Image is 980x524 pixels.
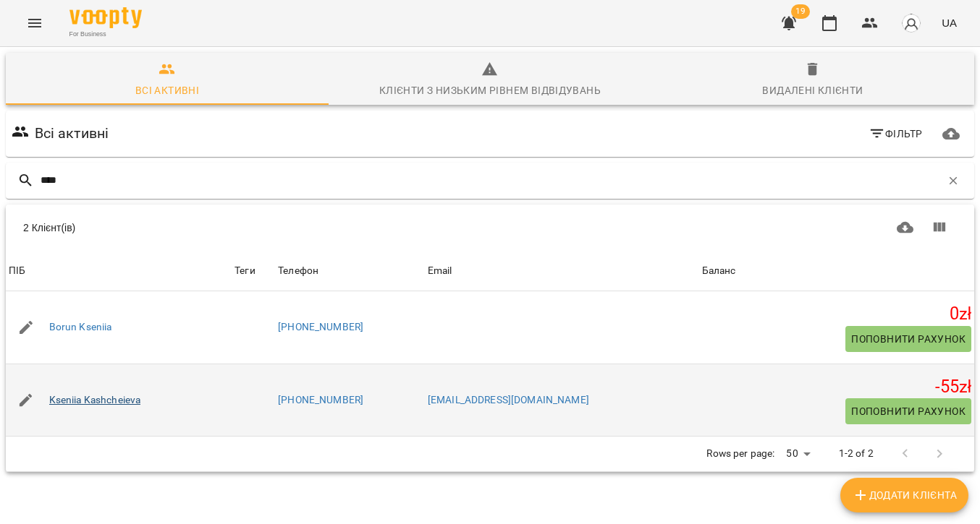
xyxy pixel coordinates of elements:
[922,210,957,245] button: Показати колонки
[942,15,957,30] span: UA
[49,393,141,408] a: Kseniia Kashcheieva
[706,447,774,461] p: Rows per page:
[791,4,810,19] span: 19
[702,262,736,280] div: Sort
[428,262,696,280] span: Email
[840,478,968,512] button: Додати клієнта
[702,262,736,280] div: Баланс
[69,30,142,39] span: For Business
[863,121,929,147] button: Фільтр
[235,262,272,280] div: Теги
[762,82,863,99] div: Видалені клієнти
[702,303,971,325] h5: 0 zł
[278,262,318,280] div: Sort
[6,205,974,251] div: Table Toolbar
[23,220,482,235] div: 2 Клієнт(ів)
[901,13,921,33] img: avatar_s.png
[9,262,25,280] div: Sort
[851,330,966,348] span: Поповнити рахунок
[9,262,229,280] span: ПІБ
[851,403,966,420] span: Поповнити рахунок
[17,6,52,40] button: Menu
[9,262,25,280] div: ПІБ
[936,9,963,36] button: UA
[845,326,971,352] button: Поповнити рахунок
[278,262,318,280] div: Телефон
[845,398,971,424] button: Поповнити рахунок
[839,447,874,461] p: 1-2 of 2
[69,7,142,28] img: Voopty Logo
[49,320,112,335] a: Borun Kseniia
[852,486,957,504] span: Додати клієнта
[702,376,971,398] h5: -55 zł
[35,122,109,145] h6: Всі активні
[135,82,199,99] div: Всі активні
[278,394,363,405] a: [PHONE_NUMBER]
[428,394,589,405] a: [EMAIL_ADDRESS][DOMAIN_NAME]
[702,262,971,280] span: Баланс
[278,262,422,280] span: Телефон
[888,210,923,245] button: Завантажити CSV
[428,262,452,280] div: Sort
[278,321,363,332] a: [PHONE_NUMBER]
[869,125,923,142] span: Фільтр
[379,82,601,99] div: Клієнти з низьким рівнем відвідувань
[428,262,452,280] div: Email
[780,443,815,464] div: 50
